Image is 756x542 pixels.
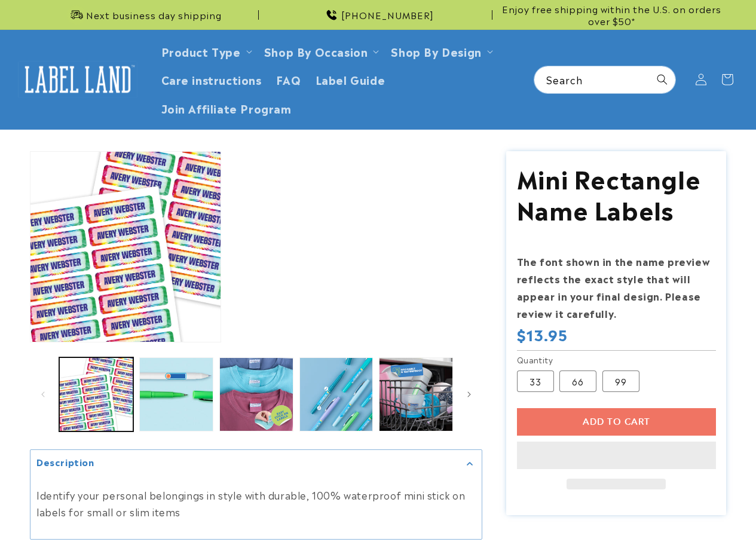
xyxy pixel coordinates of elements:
[602,370,639,392] label: 99
[384,37,497,65] summary: Shop By Design
[139,357,213,431] button: Load image 2 in gallery view
[86,9,222,21] span: Next business day shipping
[299,357,374,431] button: Load image 4 in gallery view
[14,56,142,102] a: Label Land
[276,72,301,86] span: FAQ
[154,94,299,122] a: Join Affiliate Program
[391,43,481,59] a: Shop By Design
[154,65,269,93] a: Care instructions
[36,456,94,468] h2: Description
[269,65,308,93] a: FAQ
[308,65,393,93] a: Label Guide
[264,44,368,58] span: Shop By Occasion
[559,370,596,392] label: 66
[161,101,292,115] span: Join Affiliate Program
[257,37,384,65] summary: Shop By Occasion
[59,357,133,431] button: Load image 1 in gallery view
[316,72,385,86] span: Label Guide
[497,3,726,26] span: Enjoy free shipping within the U.S. on orders over $50*
[18,61,137,98] img: Label Land
[517,354,554,366] legend: Quantity
[219,357,293,431] button: Load image 3 in gallery view
[154,37,257,65] summary: Product Type
[517,325,568,344] span: $13.95
[517,162,716,224] h1: Mini Rectangle Name Labels
[379,357,453,431] button: Load image 5 in gallery view
[649,66,675,93] button: Search
[517,254,710,320] strong: The font shown in the name preview reflects the exact style that will appear in your final design...
[161,72,262,86] span: Care instructions
[517,370,554,392] label: 33
[161,43,241,59] a: Product Type
[456,381,482,408] button: Slide right
[36,486,476,521] p: Identify your personal belongings in style with durable, 100% waterproof mini stick on labels for...
[30,381,56,408] button: Slide left
[30,450,482,477] summary: Description
[341,9,434,21] span: [PHONE_NUMBER]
